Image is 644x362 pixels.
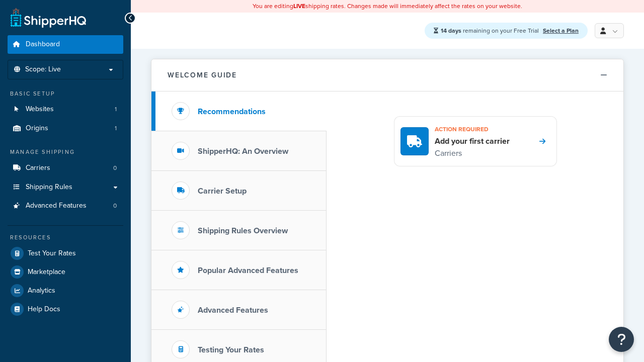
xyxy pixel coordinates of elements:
[8,148,123,156] div: Manage Shipping
[151,59,623,92] button: Welcome Guide
[8,159,123,177] li: Carriers
[26,124,48,133] span: Origins
[113,164,117,172] span: 0
[441,26,540,35] span: remaining on your Free Trial
[198,345,264,354] h3: Testing Your Rates
[435,136,510,147] h4: Add your first carrier
[8,159,123,177] a: Carriers0
[8,244,123,262] a: Test Your Rates
[28,268,65,277] span: Marketplace
[198,266,298,275] h3: Popular Advanced Features
[8,119,123,138] li: Origins
[8,197,123,215] a: Advanced Features0
[26,183,72,192] span: Shipping Rules
[115,124,117,133] span: 1
[115,105,117,114] span: 1
[543,26,579,35] a: Select a Plan
[198,306,268,315] h3: Advanced Features
[198,187,247,196] h3: Carrier Setup
[441,26,461,35] strong: 14 days
[8,89,123,98] div: Basic Setup
[168,71,237,79] h2: Welcome Guide
[8,233,123,242] div: Resources
[26,164,50,172] span: Carriers
[113,202,117,210] span: 0
[198,147,288,156] h3: ShipperHQ: An Overview
[293,2,305,11] b: LIVE
[28,249,76,258] span: Test Your Rates
[8,282,123,300] a: Analytics
[8,100,123,119] a: Websites1
[8,197,123,215] li: Advanced Features
[25,65,61,74] span: Scope: Live
[28,287,55,295] span: Analytics
[609,327,634,352] button: Open Resource Center
[198,107,266,116] h3: Recommendations
[435,147,510,160] p: Carriers
[8,100,123,119] li: Websites
[8,178,123,197] a: Shipping Rules
[8,35,123,54] a: Dashboard
[26,105,54,114] span: Websites
[435,123,510,136] h3: Action required
[28,305,60,314] span: Help Docs
[26,40,60,49] span: Dashboard
[26,202,87,210] span: Advanced Features
[8,300,123,318] a: Help Docs
[8,263,123,281] a: Marketplace
[8,119,123,138] a: Origins1
[198,226,288,235] h3: Shipping Rules Overview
